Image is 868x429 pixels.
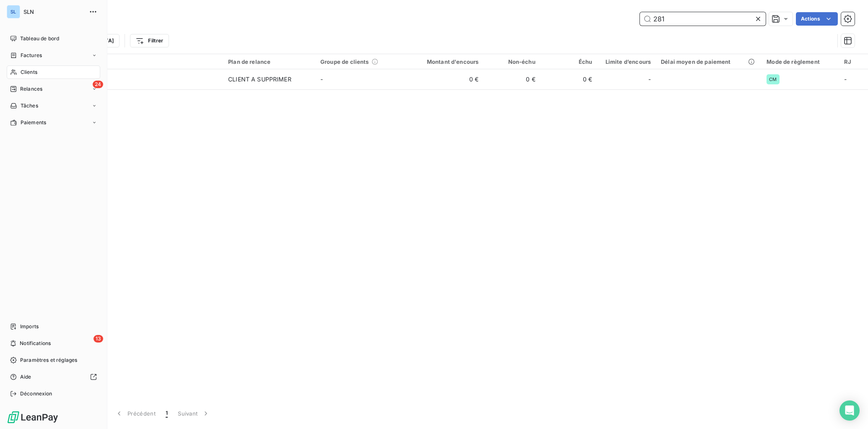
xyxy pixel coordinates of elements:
[7,5,20,18] div: SL
[161,405,173,422] button: 1
[20,85,42,93] span: Relances
[640,12,766,26] input: Rechercher
[173,405,215,422] button: Suivant
[20,35,59,42] span: Tableau de bord
[767,58,834,65] div: Mode de règlement
[20,323,39,330] span: Imports
[839,400,860,421] div: Open Intercom Messenger
[844,58,863,65] div: RJ
[93,81,103,88] span: 24
[94,335,103,343] span: 13
[228,58,310,65] div: Plan de relance
[413,58,478,65] div: Montant d'encours
[546,58,592,65] div: Échu
[20,373,31,381] span: Aide
[21,52,42,59] span: Factures
[20,390,52,398] span: Déconnexion
[7,411,59,424] img: Logo LeanPay
[21,68,37,76] span: Clients
[20,356,77,364] span: Paramètres et réglages
[541,69,597,89] td: 0 €
[320,58,369,65] span: Groupe de clients
[20,340,51,347] span: Notifications
[21,102,38,110] span: Tâches
[844,76,847,83] span: -
[796,12,838,26] button: Actions
[21,119,46,126] span: Paiements
[648,75,651,84] span: -
[228,75,291,84] div: CLIENT A SUPPRIMER
[602,58,651,65] div: Limite d’encours
[23,8,84,15] span: SLN
[408,69,483,89] td: 0 €
[661,58,756,65] div: Délai moyen de paiement
[110,405,161,422] button: Précédent
[320,76,323,83] span: -
[130,34,169,47] button: Filtrer
[769,77,777,82] span: CM
[58,79,218,88] span: 281
[489,58,535,65] div: Non-échu
[7,370,100,384] a: Aide
[166,409,168,418] span: 1
[483,69,540,89] td: 0 €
